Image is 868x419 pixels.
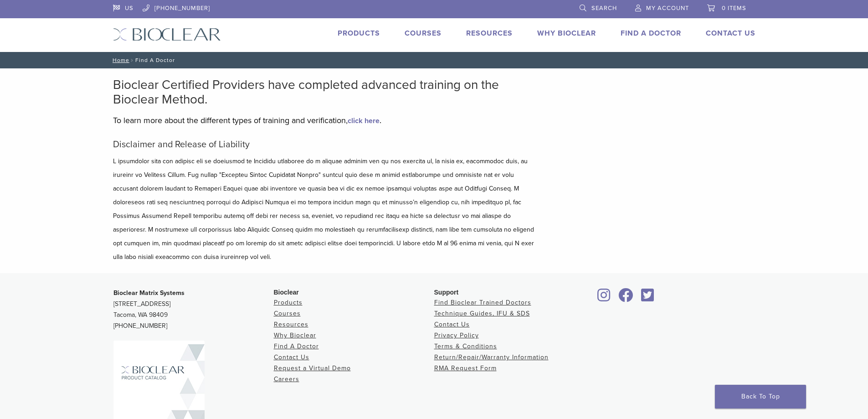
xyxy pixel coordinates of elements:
span: / [129,58,135,62]
a: Request a Virtual Demo [274,364,351,372]
a: Bioclear [638,294,657,303]
a: Bioclear [616,294,637,303]
a: Terms & Conditions [434,342,497,350]
p: To learn more about the different types of training and verification, . [113,114,537,127]
strong: Bioclear Matrix Systems [113,289,185,297]
a: Find A Doctor [274,342,319,350]
a: Contact Us [274,353,309,361]
a: Find Bioclear Trained Doctors [434,299,531,306]
p: L ipsumdolor sita con adipisc eli se doeiusmod te Incididu utlaboree do m aliquae adminim ven qu ... [113,155,537,264]
p: [STREET_ADDRESS] Tacoma, WA 98409 [PHONE_NUMBER] [113,288,274,331]
a: Products [338,29,380,38]
a: Bioclear [595,294,614,303]
a: Products [274,299,303,306]
h5: Disclaimer and Release of Liability [113,139,537,150]
a: Contact Us [434,321,470,328]
a: Privacy Policy [434,331,479,339]
a: Find A Doctor [621,29,681,38]
a: Why Bioclear [274,331,316,339]
span: Bioclear [274,289,299,296]
nav: Find A Doctor [106,52,762,68]
a: RMA Request Form [434,364,497,372]
a: Resources [274,321,308,328]
a: Careers [274,375,299,383]
h2: Bioclear Certified Providers have completed advanced training on the Bioclear Method. [113,78,537,107]
a: Resources [466,29,513,38]
a: Why Bioclear [537,29,596,38]
span: Search [591,5,617,12]
a: Home [110,57,129,63]
span: 0 items [722,5,746,12]
img: Bioclear [113,28,221,41]
span: My Account [646,5,689,12]
span: Support [434,289,459,296]
a: click here [348,116,380,125]
a: Courses [274,310,301,317]
a: Return/Repair/Warranty Information [434,353,549,361]
a: Technique Guides, IFU & SDS [434,310,530,317]
a: Courses [405,29,442,38]
a: Back To Top [715,385,806,409]
a: Contact Us [706,29,755,38]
